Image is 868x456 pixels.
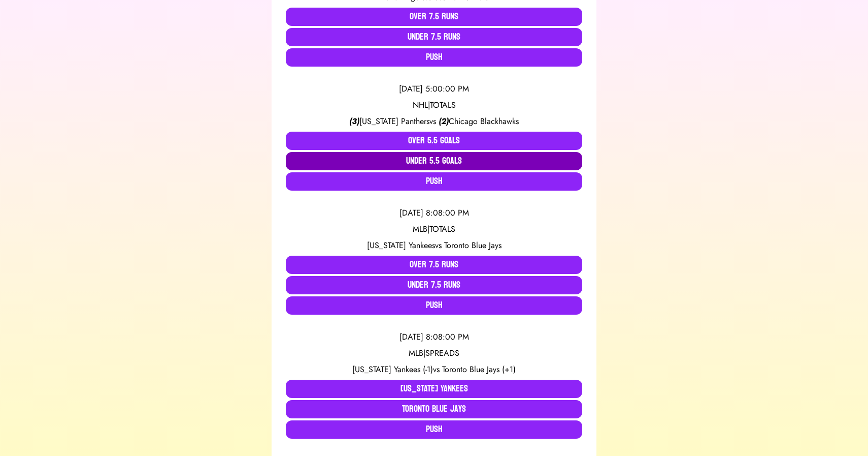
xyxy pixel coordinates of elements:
[286,256,582,274] button: Over 7.5 Runs
[286,152,582,170] button: Under 5.5 Goals
[286,276,582,294] button: Under 7.5 Runs
[352,363,433,375] span: [US_STATE] Yankees (-1)
[286,223,582,235] div: MLB | TOTALS
[286,132,582,150] button: Over 5.5 Goals
[286,8,582,26] button: Over 7.5 Runs
[286,115,582,128] div: vs
[286,28,582,46] button: Under 7.5 Runs
[439,115,449,127] span: ( 2 )
[367,239,435,251] span: [US_STATE] Yankees
[286,347,582,359] div: MLB | SPREADS
[286,83,582,95] div: [DATE] 5:00:00 PM
[286,48,582,67] button: Push
[286,296,582,315] button: Push
[286,99,582,111] div: NHL | TOTALS
[359,115,429,127] span: [US_STATE] Panthers
[449,115,519,127] span: Chicago Blackhawks
[286,400,582,418] button: Toronto Blue Jays
[286,420,582,439] button: Push
[442,363,516,375] span: Toronto Blue Jays (+1)
[286,380,582,398] button: [US_STATE] Yankees
[286,239,582,252] div: vs
[286,363,582,376] div: vs
[349,115,359,127] span: ( 3 )
[286,331,582,343] div: [DATE] 8:08:00 PM
[286,172,582,191] button: Push
[444,239,502,251] span: Toronto Blue Jays
[286,207,582,219] div: [DATE] 8:08:00 PM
